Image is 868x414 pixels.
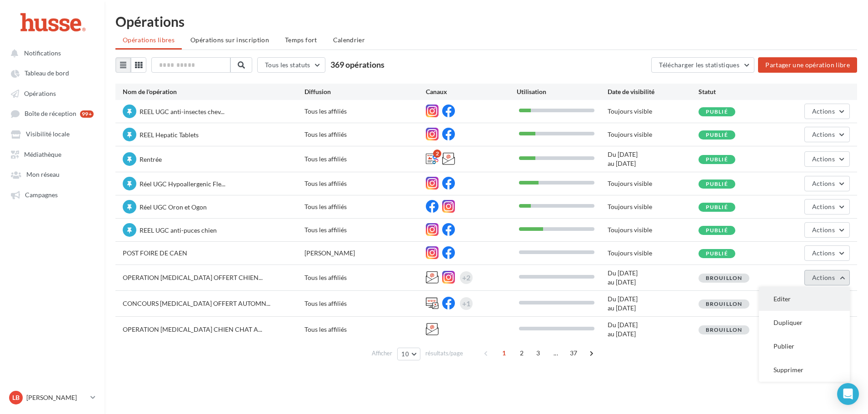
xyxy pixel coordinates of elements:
[608,179,698,188] div: Toujours visible
[304,325,426,334] div: Tous les affiliés
[462,297,470,310] div: +1
[608,269,698,287] div: Du [DATE] au [DATE]
[804,151,850,167] button: Actions
[140,226,217,234] span: REEL UGC anti-puces chien
[706,326,743,333] span: Brouillon
[804,222,850,238] button: Actions
[304,273,426,282] div: Tous les affiliés
[566,346,581,360] span: 37
[514,346,529,360] span: 2
[706,300,743,307] span: Brouillon
[5,85,99,101] a: Opérations
[804,104,850,119] button: Actions
[123,249,187,257] span: POST FOIRE DE CAEN
[115,15,857,28] div: Opérations
[26,171,60,179] span: Mon réseau
[304,87,426,96] div: Diffusion
[608,294,698,313] div: Du [DATE] au [DATE]
[285,36,317,44] span: Temps fort
[706,180,728,187] span: Publié
[5,186,99,203] a: Campagnes
[706,156,728,163] span: Publié
[706,108,728,115] span: Publié
[706,204,728,210] span: Publié
[651,57,754,73] button: Télécharger les statistiques
[25,70,69,77] span: Tableau de bord
[812,107,835,115] span: Actions
[26,130,70,138] span: Visibilité locale
[425,349,463,358] span: résultats/page
[433,150,441,158] div: 2
[812,226,835,234] span: Actions
[758,57,857,73] button: Partager une opération libre
[140,155,162,163] span: Rentrée
[608,107,698,116] div: Toujours visible
[140,180,225,188] span: Réel UGC Hypoallergenic Fle...
[401,350,409,358] span: 10
[5,146,99,162] a: Médiathèque
[837,383,859,405] div: Open Intercom Messenger
[759,311,850,334] button: Dupliquer
[608,150,698,168] div: Du [DATE] au [DATE]
[304,107,426,116] div: Tous les affiliés
[304,299,426,308] div: Tous les affiliés
[497,346,511,360] span: 1
[190,36,269,44] span: Opérations sur inscription
[304,179,426,188] div: Tous les affiliés
[330,60,384,70] span: 369 opérations
[608,202,698,211] div: Toujours visible
[25,191,58,199] span: Campagnes
[812,130,835,138] span: Actions
[608,225,698,234] div: Toujours visible
[123,274,263,281] span: OPERATION [MEDICAL_DATA] OFFERT CHIEN...
[123,325,262,333] span: OPERATION [MEDICAL_DATA] CHIEN CHAT A...
[759,334,850,358] button: Publier
[812,274,835,281] span: Actions
[659,61,739,69] span: Télécharger les statistiques
[24,49,61,57] span: Notifications
[517,87,608,96] div: Utilisation
[608,87,698,96] div: Date de visibilité
[698,87,789,96] div: Statut
[549,346,563,360] span: ...
[804,176,850,191] button: Actions
[759,287,850,311] button: Editer
[304,155,426,164] div: Tous les affiliés
[804,270,850,285] button: Actions
[140,108,224,115] span: REEL UGC anti-insectes chev...
[462,271,470,284] div: +2
[812,180,835,187] span: Actions
[759,358,850,382] button: Supprimer
[397,348,420,360] button: 10
[706,227,728,234] span: Publié
[608,130,698,139] div: Toujours visible
[26,393,87,402] p: [PERSON_NAME]
[531,346,545,360] span: 3
[25,110,76,118] span: Boîte de réception
[812,203,835,210] span: Actions
[257,57,325,73] button: Tous les statuts
[426,87,517,96] div: Canaux
[812,155,835,163] span: Actions
[804,245,850,261] button: Actions
[304,130,426,139] div: Tous les affiliés
[5,105,99,122] a: Boîte de réception 99+
[24,90,56,97] span: Opérations
[304,202,426,211] div: Tous les affiliés
[333,36,365,44] span: Calendrier
[123,87,304,96] div: Nom de l'opération
[804,127,850,142] button: Actions
[12,393,20,402] span: LB
[7,389,97,406] a: LB [PERSON_NAME]
[123,299,270,307] span: CONCOURS [MEDICAL_DATA] OFFERT AUTOMN...
[706,274,743,281] span: Brouillon
[5,45,95,61] button: Notifications
[80,110,94,118] div: 99+
[304,225,426,234] div: Tous les affiliés
[5,166,99,182] a: Mon réseau
[140,131,199,139] span: REEL Hepatic Tablets
[706,131,728,138] span: Publié
[804,199,850,214] button: Actions
[608,320,698,339] div: Du [DATE] au [DATE]
[265,61,310,69] span: Tous les statuts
